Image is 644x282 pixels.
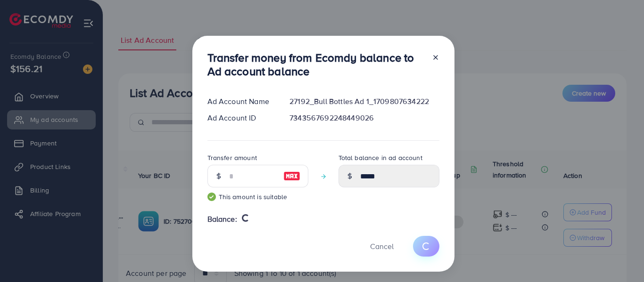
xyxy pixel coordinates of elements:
[604,240,637,275] iframe: Chat
[200,113,282,123] div: Ad Account ID
[370,241,394,251] span: Cancel
[358,236,405,256] button: Cancel
[200,96,282,107] div: Ad Account Name
[207,193,216,201] img: guide
[207,214,237,225] span: Balance:
[339,153,422,162] label: Total balance in ad account
[283,170,300,182] img: image
[207,51,424,78] h3: Transfer money from Ecomdy balance to Ad account balance
[207,192,308,201] small: This amount is suitable
[282,96,446,107] div: 27192_Bull Bottles Ad 1_1709807634222
[282,113,446,123] div: 7343567692248449026
[207,153,257,162] label: Transfer amount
